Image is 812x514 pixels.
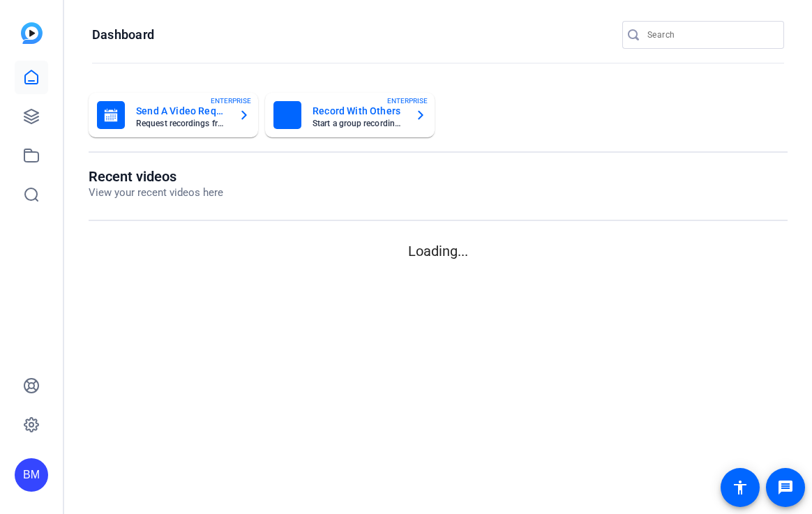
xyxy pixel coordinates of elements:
[313,103,404,119] mat-card-title: Record With Others
[89,168,223,185] h1: Recent videos
[313,119,404,128] mat-card-subtitle: Start a group recording session
[136,119,227,128] mat-card-subtitle: Request recordings from anyone, anywhere
[89,185,223,201] p: View your recent videos here
[647,27,773,43] input: Search
[89,241,788,262] p: Loading...
[92,27,154,43] h1: Dashboard
[21,22,43,44] img: blue-gradient.svg
[15,458,48,492] div: BM
[387,96,428,106] span: ENTERPRISE
[777,479,794,496] mat-icon: message
[211,96,251,106] span: ENTERPRISE
[732,479,749,496] mat-icon: accessibility
[265,93,435,137] button: Record With OthersStart a group recording sessionENTERPRISE
[136,103,227,119] mat-card-title: Send A Video Request
[89,93,258,137] button: Send A Video RequestRequest recordings from anyone, anywhereENTERPRISE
